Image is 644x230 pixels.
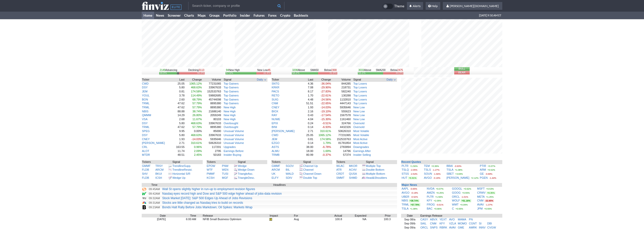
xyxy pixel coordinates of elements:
[452,203,459,206] a: WMT
[427,207,433,210] a: BAC
[222,172,228,175] a: TUSI
[480,172,484,175] a: GE
[160,72,167,74] div: 38.8%
[452,199,460,202] a: WOLF
[142,172,148,175] a: SHV
[397,69,403,71] span: 2475
[446,168,453,171] a: TSLA
[427,191,435,194] a: AMZN
[272,164,280,167] a: GMMF
[469,222,477,225] a: CGNT
[303,78,314,82] th: Last
[314,78,331,82] th: Change
[303,176,317,179] a: Double Top
[452,207,454,210] a: C
[160,68,177,72] div: Advancing
[479,222,482,225] a: SI
[452,187,462,190] a: GOOGL
[353,130,369,133] a: Most Volatile
[358,68,371,72] div: Above
[224,98,239,101] a: Top Gainers
[303,82,314,86] td: 4.36
[188,2,284,10] input: Search ticker, company or profile
[199,69,204,71] span: 3113
[404,222,416,225] a: Sep 09/b
[353,110,365,113] a: New Low
[353,122,364,125] a: Oversold
[321,98,331,101] span: -24.56%
[336,168,342,171] a: ATR
[402,168,409,171] a: TSLQ
[454,67,470,71] button: Bull
[353,90,367,93] a: Top Losers
[402,183,417,186] a: Major News
[272,176,279,179] a: ELFY
[224,82,239,85] a: Top Gainers
[191,94,202,97] span: 114.49%
[402,199,408,202] a: NBIS
[202,94,221,98] td: 59882685
[172,172,190,175] a: Horizontal S/R
[155,164,163,167] a: TRSY
[142,153,150,156] a: MTDR
[331,82,351,86] td: 844285
[336,164,344,167] a: WLAC
[266,12,278,19] a: Forex
[404,226,416,229] a: Sep 09/a
[454,71,470,74] button: Bear
[487,222,492,225] a: DBI
[182,12,196,19] a: Charts
[336,172,344,175] a: CRDT
[353,145,369,148] a: Downgrades
[154,12,166,19] a: News
[426,2,440,10] a: Help
[353,82,367,85] a: Top Losers
[321,86,331,89] span: -29.90%
[272,138,277,141] a: JEM
[349,176,357,179] a: SHMD
[387,78,393,82] span: Daily
[479,12,501,19] span: [DATE] 9:50 AM ET
[172,168,184,171] span: Trendline
[303,86,314,90] td: 7.08
[427,199,432,202] a: KFY
[404,218,416,221] a: Sep 08/a
[202,82,221,86] td: 77231065
[155,176,162,179] a: ICSH
[272,125,277,129] a: BINI
[480,164,486,167] a: PTIR
[446,176,469,179] a: [PERSON_NAME]
[207,168,213,171] a: WTF
[238,164,247,167] a: Wedge
[185,78,202,82] th: Change
[331,86,351,90] td: 218731
[207,176,215,179] a: KCSH
[142,106,150,109] a: TRML
[188,68,204,72] div: Declining
[458,222,467,225] a: MOMO
[142,176,149,179] a: FLDB
[142,168,149,171] a: FLDB
[272,94,279,97] a: RETO
[358,72,365,74] div: 55.1%
[224,122,238,125] a: Overbought
[272,106,280,109] a: CNEY
[401,160,421,163] b: Recent Quotes
[303,90,314,94] td: 8.17
[440,222,445,225] a: KFY
[272,118,280,121] a: NUWE
[193,98,202,101] span: 68.79%
[402,203,409,206] a: TRML
[386,78,397,82] button: Signals interval
[224,138,244,141] a: Unusual Volume
[196,12,207,19] a: Maps
[487,226,496,229] a: CVGW
[142,122,148,125] a: DSY
[142,164,151,167] a: GMMF
[172,164,184,167] span: Trendline
[142,110,149,113] a: NBIS
[162,201,243,205] a: Stocks are little changed as Nasdaq tries to build on records
[226,69,229,71] span: 94
[222,164,228,167] a: PNW
[142,94,150,97] a: YOUL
